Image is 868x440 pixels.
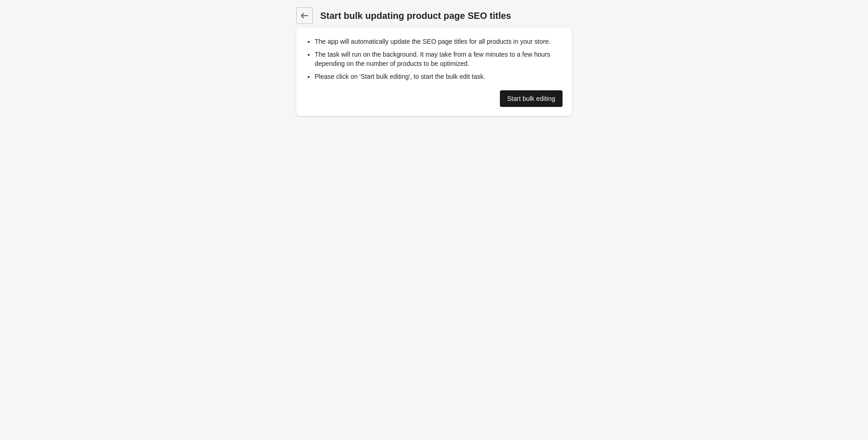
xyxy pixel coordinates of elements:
[320,9,572,22] h1: Start bulk updating product page SEO titles
[500,90,563,107] a: Start bulk editing
[315,50,563,68] li: The task will run on the background. It may take from a few minutes to a few hours depending on t...
[507,95,555,102] div: Start bulk editing
[315,37,563,46] li: The app will automatically update the SEO page titles for all products in your store.
[315,72,563,81] li: Please click on 'Start bulk editing', to start the bulk edit task.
